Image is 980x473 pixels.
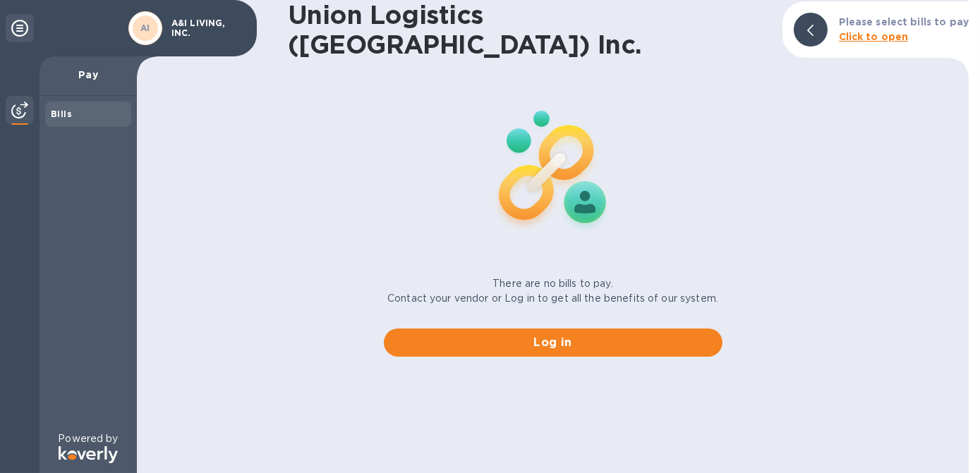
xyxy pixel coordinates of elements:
[839,16,969,27] b: Please select bills to pay
[395,334,711,351] span: Log in
[140,23,150,33] b: AI
[59,446,118,463] img: Logo
[839,31,909,42] b: Click to open
[387,276,718,306] p: There are no bills to pay. Contact your vendor or Log in to get all the benefits of our system.
[171,18,242,38] p: A&I LIVING, INC.
[58,431,118,446] p: Powered by
[51,109,72,119] b: Bills
[384,328,722,357] button: Log in
[51,68,126,82] p: Pay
